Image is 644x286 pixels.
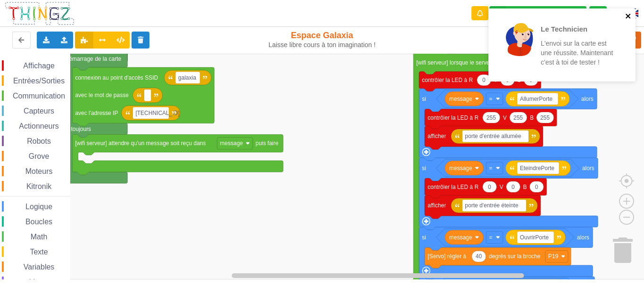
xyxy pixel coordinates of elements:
[520,234,549,241] text: OuvrirPorte
[256,140,279,147] text: puis faire
[540,114,550,121] text: 255
[58,125,91,132] text: Pour toujours
[135,110,179,116] text: [TECHNICAL_ID]
[27,152,51,160] span: Grove
[58,56,122,62] text: Au démarrage de la carte
[24,218,54,226] span: Boucles
[465,202,518,209] text: porte d'entrée éteinte
[422,165,426,172] text: si
[582,165,594,172] text: alors
[24,167,54,175] span: Moteurs
[422,77,473,83] text: contrôler la LED à R
[487,114,496,121] text: 255
[530,114,534,121] text: B
[75,92,129,98] text: avec le mot de passe
[581,96,594,102] text: alors
[75,140,206,147] text: [wifi serveur] attendre qu'un message soit reçu dans
[489,96,492,102] text: =
[11,92,66,100] span: Communication
[541,24,614,34] p: Le Technicien
[22,107,56,115] span: Capteurs
[29,233,49,241] span: Math
[178,74,196,81] text: galaxia
[500,183,504,190] text: V
[422,96,426,102] text: si
[75,110,118,116] text: avec l'adresse IP
[416,59,520,66] text: [wifi serveur] lorsque le serveur reçoit des
[12,77,66,85] span: Entrées/Sorties
[220,140,243,147] text: message
[535,183,538,190] text: 0
[625,12,632,21] button: close
[428,133,446,139] text: afficher
[513,114,523,121] text: 255
[22,263,56,271] span: Variables
[428,183,479,190] text: contrôler la LED à R
[428,253,466,260] text: [Servo] régler à
[28,248,49,256] span: Texte
[22,62,56,70] span: Affichage
[17,122,60,130] span: Actionneurs
[512,183,515,190] text: 0
[25,182,53,190] span: Kitronik
[75,74,158,81] text: connexion au point d'accès SSID
[548,253,559,260] text: P19
[489,6,586,21] div: Ta base fonctionne bien !
[28,278,50,286] span: Listes
[489,253,541,260] text: degrés sur la broche
[489,165,492,172] text: =
[449,165,472,172] text: message
[503,114,507,121] text: V
[482,77,486,83] text: 0
[523,183,527,190] text: B
[422,234,426,241] text: si
[428,202,446,209] text: afficher
[428,114,479,121] text: contrôler la LED à R
[24,203,54,211] span: Logique
[520,96,553,102] text: AllumerPorte
[489,234,492,241] text: =
[476,253,482,260] text: 40
[267,41,376,49] div: Laisse libre cours à ton imagination !
[449,96,472,102] text: message
[4,1,75,26] img: thingz_logo.png
[577,234,589,241] text: alors
[267,30,376,49] div: Espace Galaxia
[25,137,52,145] span: Robots
[488,183,491,190] text: 0
[465,133,521,139] text: porte d'entrée allumée
[449,234,472,241] text: message
[541,39,614,67] p: L'envoi sur la carte est une réussite. Maintenant c'est à toi de tester !
[520,165,555,172] text: EteindrePorte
